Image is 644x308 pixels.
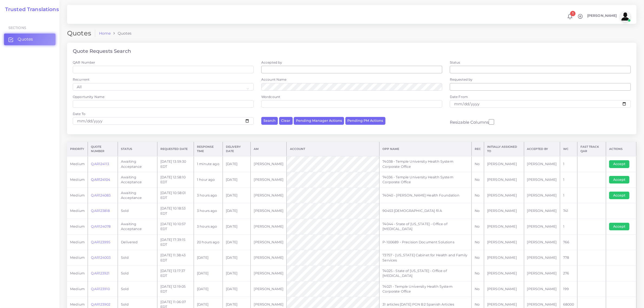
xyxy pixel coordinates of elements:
[261,60,282,65] label: Accepted by
[73,112,85,116] label: Date To
[577,142,606,156] th: Fast Track QAR
[223,142,251,156] th: Delivery Date
[91,193,111,197] a: QAR124083
[67,142,88,156] th: Priority
[91,302,110,306] a: QAR123902
[70,271,85,275] span: medium
[223,219,251,234] td: [DATE]
[484,188,524,203] td: [PERSON_NAME]
[118,234,157,250] td: Delivered
[251,281,287,297] td: [PERSON_NAME]
[609,193,633,197] a: Accept
[118,250,157,266] td: Sold
[560,172,577,188] td: 1
[223,250,251,266] td: [DATE]
[73,48,131,54] h4: Quote Requests Search
[379,156,471,172] td: 74038 - Temple University Health System Corporate Office
[484,234,524,250] td: [PERSON_NAME]
[560,156,577,172] td: 1
[279,117,293,125] button: Clear
[118,266,157,281] td: Sold
[524,203,560,219] td: [PERSON_NAME]
[194,281,223,297] td: [DATE]
[484,219,524,234] td: [PERSON_NAME]
[524,219,560,234] td: [PERSON_NAME]
[606,142,636,156] th: Actions
[484,281,524,297] td: [PERSON_NAME]
[70,193,85,197] span: medium
[223,203,251,219] td: [DATE]
[484,172,524,188] td: [PERSON_NAME]
[565,14,575,19] a: 1
[194,172,223,188] td: 1 hour ago
[91,271,110,275] a: QAR123921
[609,223,629,230] button: Accept
[524,188,560,203] td: [PERSON_NAME]
[471,266,484,281] td: No
[194,188,223,203] td: 3 hours ago
[471,219,484,234] td: No
[450,60,460,65] label: Status
[609,160,629,168] button: Accept
[1,6,59,13] a: Trusted Translations
[157,234,194,250] td: [DATE] 17:39:15 EDT
[560,281,577,297] td: 199
[620,11,631,22] img: avatar
[379,250,471,266] td: 73757 - [US_STATE] Cabinet for Health and Family Services
[194,250,223,266] td: [DATE]
[471,250,484,266] td: No
[379,142,471,156] th: Opp Name
[67,30,95,37] h2: Quotes
[111,31,131,36] li: Quotes
[157,281,194,297] td: [DATE] 12:19:05 EDT
[524,281,560,297] td: [PERSON_NAME]
[70,240,85,244] span: medium
[489,119,494,125] input: Resizable Columns
[251,188,287,203] td: [PERSON_NAME]
[484,142,524,156] th: Initially Assigned to
[484,266,524,281] td: [PERSON_NAME]
[379,188,471,203] td: 74040 - [PERSON_NAME] Health Foundation
[251,234,287,250] td: [PERSON_NAME]
[73,94,104,99] label: Opportunity Name
[484,156,524,172] td: [PERSON_NAME]
[223,156,251,172] td: [DATE]
[524,266,560,281] td: [PERSON_NAME]
[157,142,194,156] th: Requested Date
[118,188,157,203] td: Awaiting Acceptance
[4,34,55,45] a: Quotes
[194,219,223,234] td: 3 hours ago
[70,178,85,182] span: medium
[157,250,194,266] td: [DATE] 11:38:43 EDT
[524,172,560,188] td: [PERSON_NAME]
[609,176,629,184] button: Accept
[251,250,287,266] td: [PERSON_NAME]
[18,36,33,42] span: Quotes
[194,203,223,219] td: 3 hours ago
[157,156,194,172] td: [DATE] 13:59:30 EDT
[471,203,484,219] td: No
[251,142,287,156] th: AM
[261,117,278,125] button: Search
[560,219,577,234] td: 1
[223,234,251,250] td: [DATE]
[70,224,85,228] span: medium
[91,162,109,166] a: QAR124113
[251,266,287,281] td: [PERSON_NAME]
[91,209,110,213] a: QAR123818
[70,255,85,260] span: medium
[157,203,194,219] td: [DATE] 10:18:53 EDT
[484,250,524,266] td: [PERSON_NAME]
[261,77,287,82] label: Account Name
[570,11,576,16] span: 1
[118,156,157,172] td: Awaiting Acceptance
[157,172,194,188] td: [DATE] 12:58:10 EDT
[91,255,111,260] a: QAR124003
[157,219,194,234] td: [DATE] 10:10:57 EDT
[118,172,157,188] td: Awaiting Acceptance
[471,142,484,156] th: REC
[471,172,484,188] td: No
[560,234,577,250] td: 766
[194,142,223,156] th: Response Time
[450,119,494,125] label: Resizable Columns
